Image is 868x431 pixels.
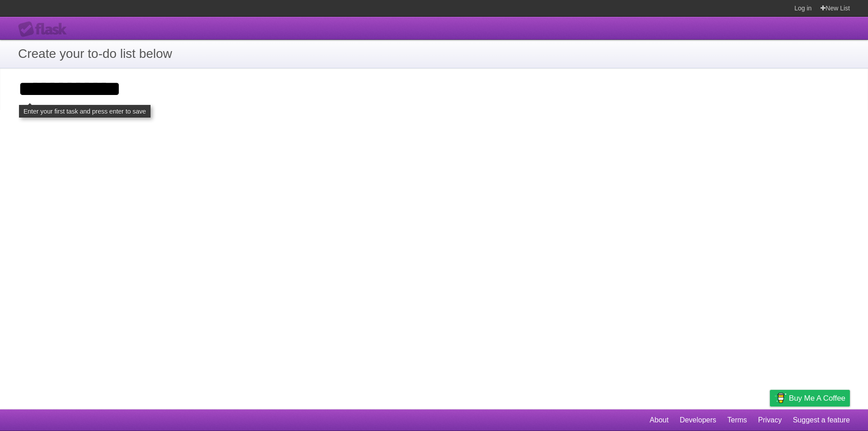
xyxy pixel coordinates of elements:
a: Privacy [758,412,782,429]
h1: Create your to-do list below [18,44,850,63]
a: Terms [727,412,747,429]
a: Buy me a coffee [770,390,850,407]
div: Flask [18,21,72,38]
span: Buy me a coffee [789,390,845,406]
img: Buy me a coffee [774,390,787,406]
a: About [650,412,669,429]
a: Developers [679,412,716,429]
a: Suggest a feature [793,412,850,429]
